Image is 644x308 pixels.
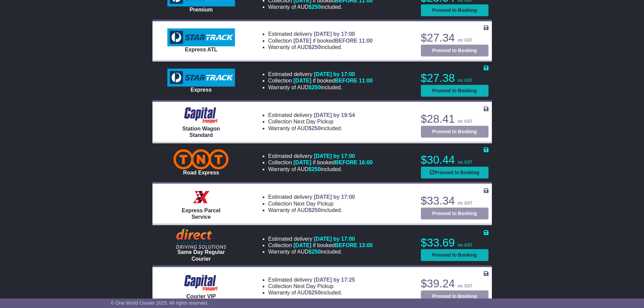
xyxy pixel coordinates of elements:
span: Express ATL [185,47,217,52]
span: [DATE] by 17:25 [314,277,355,283]
li: Collection [268,283,355,289]
span: inc GST [458,78,473,83]
span: Next Day Pickup [293,283,333,289]
li: Warranty of AUD included. [268,125,355,132]
span: 250 [312,207,321,213]
span: [DATE] [293,242,311,248]
span: Premium [190,7,213,13]
span: [DATE] by 17:00 [314,194,355,200]
li: Estimated delivery [268,112,355,118]
span: Express [191,87,212,93]
span: BEFORE [335,38,357,44]
span: [DATE] [293,78,311,84]
span: Next Day Pickup [293,201,333,207]
button: Proceed to Booking [421,4,488,16]
button: Proceed to Booking [421,208,488,219]
span: $ [309,44,321,50]
button: Proceed to Booking [421,126,488,138]
button: Proceed to Booking [421,290,488,302]
span: $ [309,4,321,10]
span: BEFORE [335,160,357,165]
span: inc GST [458,38,473,43]
span: 250 [312,166,321,172]
span: $ [309,290,321,295]
li: Estimated delivery [268,31,373,37]
li: Warranty of AUD included. [268,4,373,10]
li: Estimated delivery [268,236,373,242]
button: Proceed to Booking [421,45,488,56]
li: Warranty of AUD included. [268,84,373,91]
li: Estimated delivery [268,194,355,200]
li: Collection [268,118,355,125]
li: Estimated delivery [268,153,373,159]
span: inc GST [458,201,473,206]
button: Proceed to Booking [421,249,488,261]
span: inc GST [458,284,473,288]
p: $33.34 [421,194,488,208]
p: $28.41 [421,112,488,126]
li: Warranty of AUD included. [268,166,373,172]
li: Warranty of AUD included. [268,207,355,213]
li: Collection [268,200,355,207]
span: 250 [312,4,321,10]
span: 250 [312,44,321,50]
li: Collection [268,242,373,248]
span: [DATE] [293,160,311,165]
span: inc GST [458,119,473,124]
span: if booked [293,38,373,44]
li: Collection [268,159,373,166]
span: $ [309,166,321,172]
span: 250 [312,125,321,131]
span: Same Day Regular Courier [177,249,225,261]
span: Courier VIP [186,293,216,299]
p: $39.24 [421,277,488,290]
p: $30.44 [421,153,488,167]
span: 250 [312,85,321,90]
span: $ [309,207,321,213]
span: BEFORE [335,78,357,84]
li: Warranty of AUD included. [268,248,373,255]
span: [DATE] by 19:54 [314,112,355,118]
span: [DATE] [293,38,311,44]
li: Estimated delivery [268,71,373,77]
li: Collection [268,77,373,84]
li: Warranty of AUD included. [268,44,373,50]
li: Estimated delivery [268,277,355,283]
img: Direct: Same Day Regular Courier [176,229,226,249]
span: © One World Courier 2025. All rights reserved. [111,300,209,306]
img: Border Express: Express Parcel Service [191,187,211,207]
span: [DATE] by 17:00 [314,31,355,37]
span: $ [309,85,321,90]
span: [DATE] by 17:00 [314,153,355,159]
img: StarTrack: Express ATL [167,28,235,47]
span: inc GST [458,243,473,247]
img: StarTrack: Express [167,69,235,87]
span: Express Parcel Service [182,208,221,220]
span: 11:00 [359,38,373,44]
span: if booked [293,160,373,165]
span: 250 [312,249,321,255]
span: $ [309,125,321,131]
span: if booked [293,242,373,248]
span: Next Day Pickup [293,119,333,124]
button: Proceed to Booking [421,167,488,179]
li: Collection [268,38,373,44]
span: inc GST [458,160,473,165]
img: CapitalTransport: Courier VIP [181,273,221,293]
span: if booked [293,78,373,84]
p: $27.38 [421,71,488,85]
img: TNT Domestic: Road Express [173,149,229,169]
span: 250 [312,290,321,295]
p: $33.69 [421,236,488,250]
span: BEFORE [335,242,357,248]
img: CapitalTransport: Station Wagon Standard [181,105,221,125]
button: Proceed to Booking [421,85,488,97]
span: $ [309,249,321,255]
span: [DATE] by 17:00 [314,236,355,242]
li: Warranty of AUD included. [268,289,355,296]
span: Road Express [183,170,219,175]
span: 13:00 [359,242,373,248]
span: 11:00 [359,78,373,84]
span: [DATE] by 17:00 [314,71,355,77]
p: $27.34 [421,31,488,45]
